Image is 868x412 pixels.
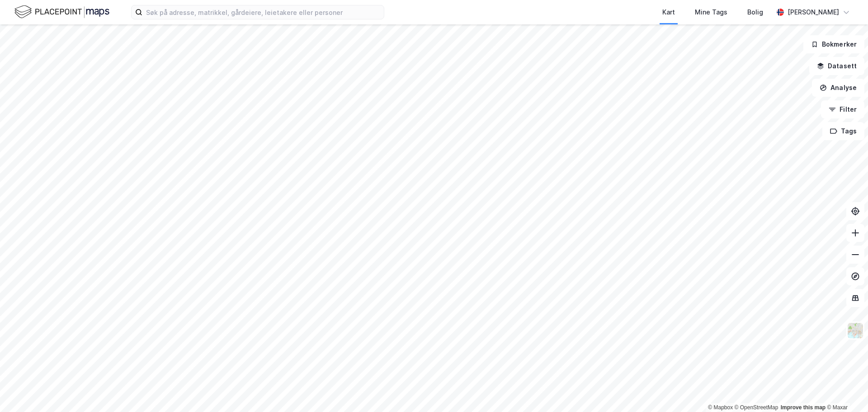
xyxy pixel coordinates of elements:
[803,35,864,53] button: Bokmerker
[788,7,839,18] div: [PERSON_NAME]
[735,404,778,411] a: OpenStreetMap
[809,57,864,75] button: Datasett
[662,7,675,18] div: Kart
[821,100,864,118] button: Filter
[812,79,864,97] button: Analyse
[822,122,864,140] button: Tags
[747,7,763,18] div: Bolig
[781,404,826,411] a: Improve this map
[14,4,109,20] img: logo.f888ab2527a4732fd821a326f86c7f29.svg
[847,322,864,339] img: Z
[708,404,733,411] a: Mapbox
[695,7,727,18] div: Mine Tags
[823,369,868,412] iframe: Chat Widget
[142,5,384,19] input: Søk på adresse, matrikkel, gårdeiere, leietakere eller personer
